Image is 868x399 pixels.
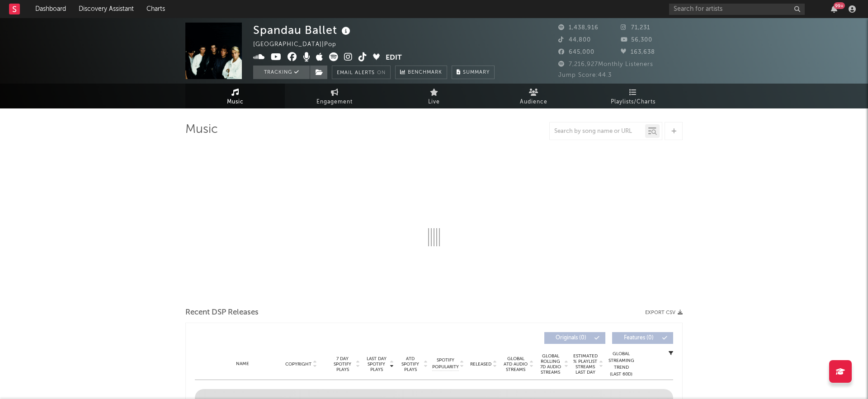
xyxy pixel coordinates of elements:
[831,5,837,13] button: 99+
[550,128,645,135] input: Search by song name or URL
[432,357,459,371] span: Spotify Popularity
[645,310,683,315] button: Export CSV
[573,353,598,375] span: Estimated % Playlist Streams Last Day
[544,332,605,344] button: Originals(0)
[503,356,528,372] span: Global ATD Audio Streams
[386,52,402,64] button: Edit
[227,97,244,108] span: Music
[285,361,311,367] span: Copyright
[558,49,594,55] span: 645,000
[669,4,805,15] input: Search for artists
[377,70,386,75] em: On
[185,307,259,318] span: Recent DSP Releases
[612,332,673,344] button: Features(0)
[253,23,353,38] div: Spandau Ballet
[395,66,447,79] a: Benchmark
[538,353,563,375] span: Global Rolling 7D Audio Streams
[408,67,442,78] span: Benchmark
[484,84,583,108] a: Audience
[185,84,285,108] a: Music
[384,84,484,108] a: Live
[834,2,845,9] div: 99 +
[452,66,495,79] button: Summary
[330,356,354,372] span: 7 Day Spotify Plays
[611,97,656,108] span: Playlists/Charts
[253,66,310,79] button: Tracking
[621,49,655,55] span: 163,638
[364,356,388,372] span: Last Day Spotify Plays
[398,356,422,372] span: ATD Spotify Plays
[558,25,599,31] span: 1,438,916
[550,335,592,341] span: Originals ( 0 )
[608,351,635,378] div: Global Streaming Trend (Last 60D)
[428,97,440,108] span: Live
[470,361,491,367] span: Released
[520,97,547,108] span: Audience
[558,72,612,78] span: Jump Score: 44.3
[332,66,391,79] button: Email AlertsOn
[558,37,591,43] span: 44,800
[621,37,652,43] span: 56,300
[213,361,272,367] div: Name
[621,25,650,31] span: 71,231
[285,84,384,108] a: Engagement
[618,335,660,341] span: Features ( 0 )
[463,70,490,75] span: Summary
[558,61,653,67] span: 7,216,927 Monthly Listeners
[316,97,353,108] span: Engagement
[253,39,347,50] div: [GEOGRAPHIC_DATA] | Pop
[583,84,683,108] a: Playlists/Charts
